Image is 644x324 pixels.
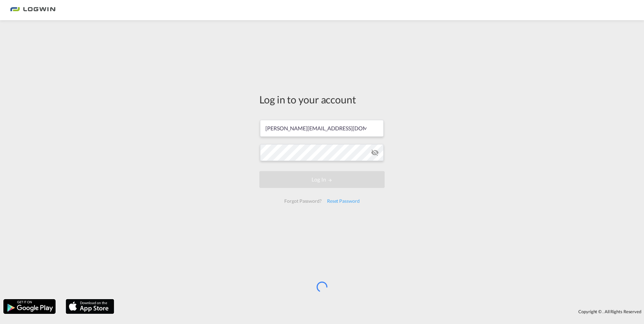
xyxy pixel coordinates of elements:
[371,149,379,157] md-icon: icon-eye-off
[10,3,56,18] img: bc73a0e0d8c111efacd525e4c8ad7d32.png
[282,195,324,207] div: Forgot Password?
[118,306,644,317] div: Copyright © . All Rights Reserved
[259,171,385,188] button: LOGIN
[324,195,362,207] div: Reset Password
[3,298,56,315] img: google.png
[259,92,385,106] div: Log in to your account
[65,298,115,315] img: apple.png
[260,120,384,137] input: Enter email/phone number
